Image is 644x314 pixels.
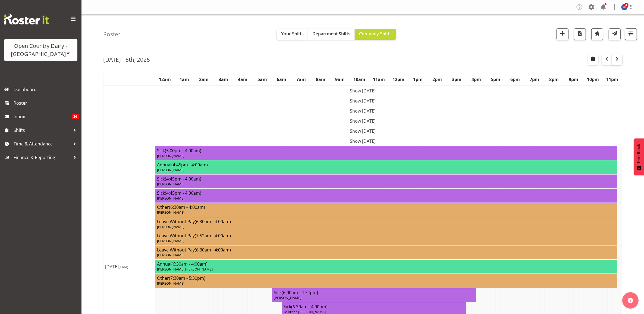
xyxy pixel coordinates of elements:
[14,140,71,148] span: Time & Attendance
[157,253,184,257] span: [PERSON_NAME]
[588,54,598,65] button: Select a specific date within the roster.
[291,73,311,86] th: 7am
[195,219,231,225] span: (6:30am - 4:00am)
[72,114,79,119] span: 26
[574,28,586,40] button: Download a PDF of the roster according to the set date range.
[274,295,301,300] span: [PERSON_NAME]
[583,73,603,86] th: 10pm
[311,73,331,86] th: 8am
[281,31,304,37] span: Your Shifts
[277,29,308,40] button: Your Shifts
[628,298,633,303] img: help-xxl-2.png
[591,28,603,40] button: Highlight an important date within the roster.
[157,281,184,286] span: [PERSON_NAME]
[157,219,615,224] h4: Leave Without Pay
[291,304,328,310] span: (6:30am - 4:00pm)
[157,224,184,229] span: [PERSON_NAME]
[486,73,505,86] th: 5pm
[171,261,208,267] span: (6:30am - 4:00am)
[14,99,79,107] span: Roster
[330,73,350,86] th: 9am
[621,4,628,10] img: smt-planning7541.jpg
[14,126,71,134] span: Shifts
[157,148,615,153] h4: Sick
[505,73,525,86] th: 6pm
[4,14,49,24] img: Rosterit website logo
[103,86,622,96] td: Show [DATE]
[157,204,615,210] h4: Other
[103,56,150,63] h2: [DATE] - 5th, 2025
[169,204,205,210] span: (6:30am - 4:00am)
[157,153,184,158] span: [PERSON_NAME]
[359,31,392,37] span: Company Shifts
[157,261,615,267] h4: Annual
[369,73,389,86] th: 11am
[103,31,121,37] h4: Roster
[312,31,350,37] span: Department Shifts
[282,290,318,296] span: (6:00am - 4:34pm)
[636,144,641,163] span: Feedback
[155,73,175,86] th: 12am
[308,29,355,40] button: Department Shifts
[284,304,465,309] h4: Sick
[14,113,72,121] span: Inbox
[194,73,214,86] th: 2am
[634,138,644,175] button: Feedback - Show survey
[195,233,231,239] span: (7:52am - 4:00am)
[157,210,184,215] span: [PERSON_NAME]
[157,275,615,281] h4: Other
[195,247,231,253] span: (6:30am - 4:00am)
[564,73,583,86] th: 9pm
[157,162,615,167] h4: Annual
[157,233,615,238] h4: Leave Without Pay
[157,238,184,243] span: [PERSON_NAME]
[14,85,79,94] span: Dashboard
[389,73,408,86] th: 12pm
[350,73,369,86] th: 10am
[165,190,201,196] span: (4:45pm - 4:00am)
[10,42,72,58] div: Open Country Dairy - [GEOGRAPHIC_DATA]
[157,196,184,201] span: [PERSON_NAME]
[165,148,201,154] span: (5:00pm - 4:00am)
[253,73,272,86] th: 5am
[609,28,621,40] button: Send a list of all shifts for the selected filtered period to all rostered employees.
[175,73,194,86] th: 1am
[169,275,205,281] span: (7:30am - 5:30pm)
[272,73,291,86] th: 6am
[14,153,71,161] span: Finance & Reporting
[171,162,208,168] span: (4:45pm - 4:00am)
[157,182,184,186] span: [PERSON_NAME]
[157,247,615,253] h4: Leave Without Pay
[103,116,622,126] td: Show [DATE]
[103,96,622,106] td: Show [DATE]
[355,29,396,40] button: Company Shifts
[557,28,568,40] button: Add a new shift
[274,290,475,295] h4: Sick
[428,73,447,86] th: 2pm
[157,176,615,182] h4: Sick
[525,73,544,86] th: 7pm
[467,73,486,86] th: 4pm
[625,28,637,40] button: Filter Shifts
[157,267,213,272] span: [PERSON_NAME] [PERSON_NAME]
[157,190,615,196] h4: Sick
[603,73,622,86] th: 11pm
[544,73,564,86] th: 8pm
[165,176,201,182] span: (4:45pm - 4:00am)
[213,73,233,86] th: 3am
[408,73,428,86] th: 1pm
[157,167,184,172] span: [PERSON_NAME]
[103,136,622,146] td: Show [DATE]
[103,126,622,136] td: Show [DATE]
[233,73,253,86] th: 4am
[103,106,622,116] td: Show [DATE]
[119,265,128,269] span: (Hide)
[447,73,467,86] th: 3pm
